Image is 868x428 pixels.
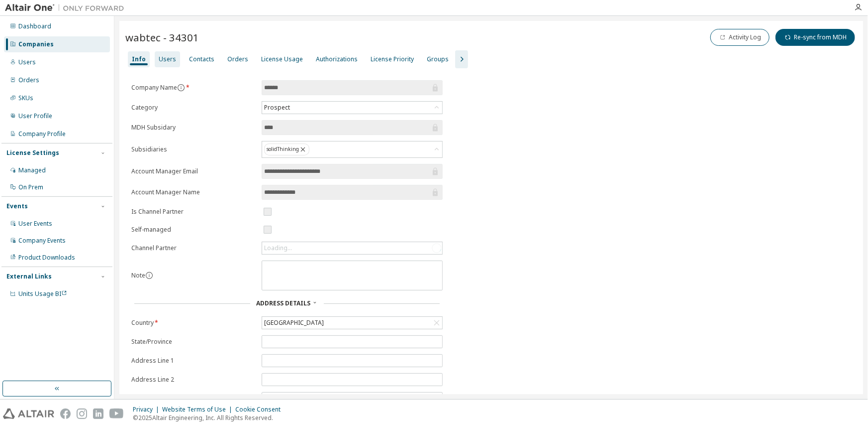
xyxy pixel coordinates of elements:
[18,40,54,48] div: Companies
[18,130,66,138] div: Company Profile
[235,406,287,414] div: Cookie Consent
[159,55,176,63] div: Users
[18,166,46,174] div: Managed
[18,183,43,191] div: On Prem
[177,84,185,92] button: information
[77,409,87,419] img: instagram.svg
[18,254,75,262] div: Product Downloads
[264,244,292,252] div: Loading...
[263,102,291,113] div: Prospect
[131,188,256,196] label: Account Manager Name
[133,406,162,414] div: Privacy
[6,149,59,157] div: License Settings
[6,202,28,210] div: Events
[262,102,442,114] div: Prospect
[131,376,256,384] label: Address Line 2
[775,29,855,46] button: Re-sync from MDH
[131,338,256,346] label: State/Province
[256,299,310,307] span: Address Details
[189,55,214,63] div: Contacts
[131,226,256,234] label: Self-managed
[18,112,52,120] div: User Profile
[131,208,256,216] label: Is Channel Partner
[6,273,52,281] div: External Links
[131,104,256,112] label: Category
[93,409,103,419] img: linkedin.svg
[18,58,36,66] div: Users
[227,55,248,63] div: Orders
[18,289,67,298] span: Units Usage BI
[261,55,303,63] div: License Usage
[131,145,256,153] label: Subsidiaries
[131,271,145,280] label: Note
[263,317,325,328] div: [GEOGRAPHIC_DATA]
[132,55,146,63] div: Info
[3,409,54,419] img: altair_logo.svg
[131,167,256,175] label: Account Manager Email
[264,143,309,155] div: solidThinking
[109,409,124,419] img: youtube.svg
[710,29,770,46] button: Activity Log
[262,317,442,329] div: [GEOGRAPHIC_DATA]
[60,409,71,419] img: facebook.svg
[133,414,287,422] p: © 2025 Altair Engineering, Inc. All Rights Reserved.
[18,237,66,245] div: Company Events
[18,220,52,228] div: User Events
[316,55,358,63] div: Authorizations
[125,30,199,44] span: wabtec - 34301
[262,142,442,157] div: solidThinking
[371,55,414,63] div: License Priority
[131,124,256,132] label: MDH Subsidary
[18,76,39,84] div: Orders
[131,319,256,327] label: Country
[18,22,51,30] div: Dashboard
[5,3,129,13] img: Altair One
[145,272,153,280] button: information
[427,55,449,63] div: Groups
[131,84,256,92] label: Company Name
[162,406,235,414] div: Website Terms of Use
[131,244,256,252] label: Channel Partner
[131,357,256,365] label: Address Line 1
[262,242,442,254] div: Loading...
[18,94,33,102] div: SKUs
